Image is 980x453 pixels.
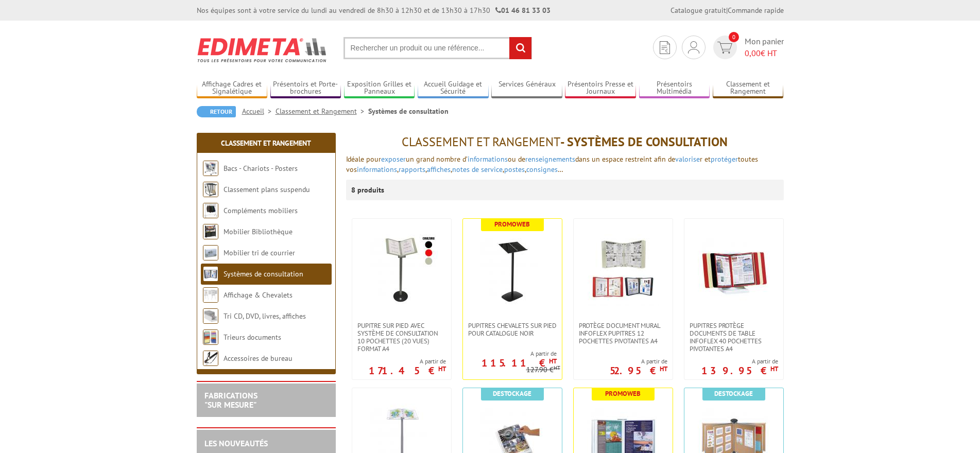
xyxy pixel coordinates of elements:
a: Accueil Guidage et Sécurité [418,80,489,97]
img: Pupitre sur pied avec système de consultation 10 pochettes (20 vues) format A4 [366,234,438,306]
span: Classement et Rangement [402,134,560,150]
a: Affichage Cadres et Signalétique [197,80,268,97]
span: Pupitres protège documents de table Infoflex 40 pochettes pivotantes A4 [690,322,778,353]
b: Destockage [493,389,531,398]
a: postes [504,165,525,174]
a: Classement plans suspendu [223,185,310,194]
a: valorise [675,154,700,164]
a: Accessoires de bureau [223,354,293,363]
a: Présentoirs Multimédia [639,80,710,97]
a: devis rapide 0 Mon panier 0,00€ HT [711,36,784,59]
a: consignes [526,165,558,174]
a: Compléments mobiliers [223,206,298,215]
img: Edimeta [197,31,328,69]
a: Affichage & Chevalets [223,290,293,300]
img: Pupitres protège documents de table Infoflex 40 pochettes pivotantes A4 [698,234,770,306]
a: informations [357,165,397,174]
a: Tri CD, DVD, livres, affiches [223,311,306,321]
a: Services Généraux [491,80,562,97]
a: protéger [711,154,738,164]
span: Mon panier [745,36,784,59]
a: Présentoirs Presse et Journaux [565,80,636,97]
span: 0 [729,32,739,42]
span: € HT [745,47,784,59]
p: 52.95 € [610,368,667,374]
img: Compléments mobiliers [203,203,218,218]
img: Trieurs documents [203,329,218,345]
p: 115.11 € [482,360,557,366]
b: Destockage [714,389,753,398]
a: Systèmes de consultation [223,269,303,278]
img: Affichage & Chevalets [203,287,218,303]
a: Classement et Rangement [221,138,311,148]
img: Bacs - Chariots - Posters [203,161,218,176]
a: notes de service [452,165,503,174]
a: Trieurs documents [223,333,281,342]
b: Promoweb [605,389,641,398]
a: Classement et Rangement [276,107,368,116]
span: un grand nombre d’ ou de dans un espace restreint afin de r et toutes vos , , , , , … [346,154,758,174]
span: A partir de [610,357,667,365]
span: Pupitre sur pied avec système de consultation 10 pochettes (20 vues) format A4 [357,322,446,353]
sup: HT [554,364,560,371]
sup: HT [770,364,778,373]
a: LES NOUVEAUTÉS [204,438,268,448]
sup: HT [660,364,667,373]
li: Systèmes de consultation [368,106,449,116]
strong: 01 46 81 33 03 [495,6,551,15]
a: Accueil [242,107,276,116]
a: FABRICATIONS"Sur Mesure" [204,390,257,410]
img: devis rapide [717,42,732,54]
a: Bacs - Chariots - Posters [223,164,298,173]
p: 8 produits [351,180,390,200]
a: Exposition Grilles et Panneaux [344,80,415,97]
a: Commande rapide [728,6,784,15]
h1: - Systèmes de consultation [346,135,784,149]
a: Présentoirs et Porte-brochures [270,80,341,97]
img: Systèmes de consultation [203,266,218,282]
img: Mobilier Bibliothèque [203,224,218,239]
a: Pupitres protège documents de table Infoflex 40 pochettes pivotantes A4 [684,322,783,353]
img: Protège document mural Infoflex pupitres 12 pochettes pivotantes A4 [588,234,659,306]
img: Tri CD, DVD, livres, affiches [203,308,218,324]
div: Nos équipes sont à votre service du lundi au vendredi de 8h30 à 12h30 et de 13h30 à 17h30 [197,5,551,15]
img: Classement plans suspendu [203,182,218,197]
a: rapports [399,165,425,174]
img: devis rapide [660,41,670,54]
div: | [670,5,784,15]
p: 139.95 € [701,368,778,374]
img: Accessoires de bureau [203,351,218,366]
a: Pupitre sur pied avec système de consultation 10 pochettes (20 vues) format A4 [352,322,451,353]
a: Retour [197,106,236,117]
a: Classement et Rangement [713,80,784,97]
sup: HT [438,364,446,373]
sup: HT [549,357,557,365]
a: Protège document mural Infoflex pupitres 12 pochettes pivotantes A4 [574,322,673,345]
a: exposer [381,154,406,164]
a: PUPITRES CHEVALETS SUR PIED POUR CATALOGUE NOIR [463,322,562,337]
a: Catalogue gratuit [670,6,726,15]
span: Protège document mural Infoflex pupitres 12 pochettes pivotantes A4 [579,322,667,345]
span: A partir de [463,350,557,358]
span: Idéale pour [346,154,381,164]
a: Mobilier Bibliothèque [223,227,293,236]
span: PUPITRES CHEVALETS SUR PIED POUR CATALOGUE NOIR [468,322,557,337]
a: informations [468,154,508,164]
a: affiches [427,165,451,174]
input: rechercher [509,37,531,59]
p: 127.90 € [526,366,560,374]
span: A partir de [369,357,446,365]
input: Rechercher un produit ou une référence... [343,37,532,59]
b: Promoweb [494,220,530,229]
span: 0,00 [745,48,761,58]
span: A partir de [701,357,778,365]
img: devis rapide [688,41,699,54]
a: renseignements [525,154,575,164]
p: 171.45 € [369,368,446,374]
img: PUPITRES CHEVALETS SUR PIED POUR CATALOGUE NOIR [476,234,548,306]
img: Mobilier tri de courrier [203,245,218,260]
a: Mobilier tri de courrier [223,248,295,257]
